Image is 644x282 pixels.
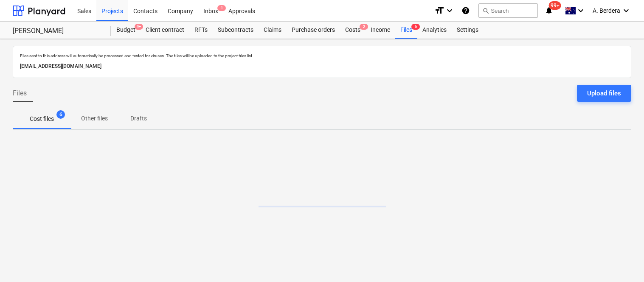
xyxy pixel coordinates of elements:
div: [PERSON_NAME] [13,27,101,36]
div: Budget [111,22,141,39]
a: Claims [259,22,287,39]
a: Analytics [417,22,452,39]
p: Cost files [30,114,54,123]
span: Files [13,88,27,98]
div: Files [395,22,417,39]
p: Files sent to this address will automatically be processed and tested for viruses. The files will... [20,53,624,59]
p: Other files [81,114,108,123]
a: RFTs [189,22,213,39]
a: Income [366,22,395,39]
span: 1 [217,5,226,11]
a: Files6 [395,22,417,39]
a: Client contract [141,22,189,39]
button: Upload files [577,85,631,102]
iframe: Chat Widget [602,241,644,282]
span: 2 [360,24,368,30]
div: Upload files [587,88,621,99]
a: Purchase orders [287,22,340,39]
p: Drafts [128,114,149,123]
a: Subcontracts [213,22,259,39]
span: 6 [56,110,65,119]
span: 6 [411,24,420,30]
div: Costs [340,22,366,39]
a: Settings [452,22,484,39]
p: [EMAIL_ADDRESS][DOMAIN_NAME] [20,62,624,71]
a: Budget9+ [111,22,141,39]
span: 9+ [135,24,143,30]
a: Costs2 [340,22,366,39]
